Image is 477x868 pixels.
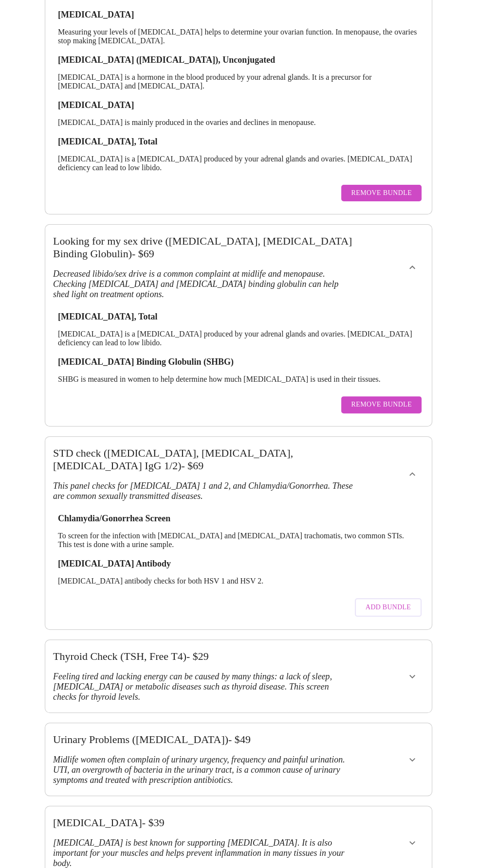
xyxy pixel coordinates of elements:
[58,118,419,127] p: [MEDICAL_DATA] is mainly produced in the ovaries and declines in menopause.
[58,100,419,110] h3: [MEDICAL_DATA]
[355,598,422,617] button: Add Bundle
[401,665,424,688] button: show more
[53,755,353,785] h3: Midlife women often complain of urinary urgency, frequency and painful urination. UTI, an overgro...
[53,269,353,300] h3: Decreased libido/sex drive is a common complaint at midlife and menopause. Checking [MEDICAL_DATA...
[341,396,422,413] button: Remove Bundle
[58,28,419,45] p: Measuring your levels of [MEDICAL_DATA] helps to determine your ovarian function. In menopause, t...
[58,577,419,585] p: [MEDICAL_DATA] antibody checks for both HSV 1 and HSV 2.
[53,447,353,472] h3: STD check ([MEDICAL_DATA], [MEDICAL_DATA], [MEDICAL_DATA] IgG 1/2) - $ 69
[58,10,419,20] h3: [MEDICAL_DATA]
[58,137,419,147] h3: [MEDICAL_DATA], Total
[366,602,411,614] span: Add Bundle
[58,531,419,549] p: To screen for the infection with [MEDICAL_DATA] and [MEDICAL_DATA] trachomatis, two common STIs. ...
[53,816,353,829] h3: [MEDICAL_DATA] - $ 39
[53,481,353,501] h3: This panel checks for [MEDICAL_DATA] 1 and 2, and Chlamydia/Gonorrhea. These are common sexually ...
[58,514,419,524] h3: Chlamydia/Gonorrhea Screen
[58,559,419,569] h3: [MEDICAL_DATA] Antibody
[58,155,419,172] p: [MEDICAL_DATA] is a [MEDICAL_DATA] produced by your adrenal glands and ovaries. [MEDICAL_DATA] de...
[58,73,419,90] p: [MEDICAL_DATA] is a hormone in the blood produced by your adrenal glands. It is a precursor for [...
[53,650,353,663] h3: Thyroid Check (TSH, Free T4) - $ 29
[351,187,412,199] span: Remove Bundle
[58,312,419,322] h3: [MEDICAL_DATA], Total
[58,357,419,367] h3: [MEDICAL_DATA] Binding Globulin (SHBG)
[401,462,424,486] button: show more
[58,55,419,65] h3: [MEDICAL_DATA] ([MEDICAL_DATA]), Unconjugated
[58,330,419,347] p: [MEDICAL_DATA] is a [MEDICAL_DATA] produced by your adrenal glands and ovaries. [MEDICAL_DATA] de...
[401,256,424,279] button: show more
[53,672,353,702] h3: Feeling tired and lacking energy can be caused by many things: a lack of sleep, [MEDICAL_DATA] or...
[53,235,353,260] h3: Looking for my sex drive ([MEDICAL_DATA], [MEDICAL_DATA] Binding Globulin) - $ 69
[341,185,422,202] button: Remove Bundle
[401,831,424,854] button: show more
[351,399,412,411] span: Remove Bundle
[58,375,419,384] p: SHBG is measured in women to help determine how much [MEDICAL_DATA] is used in their tissues.
[53,733,353,746] h3: Urinary Problems ([MEDICAL_DATA]) - $ 49
[401,748,424,771] button: show more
